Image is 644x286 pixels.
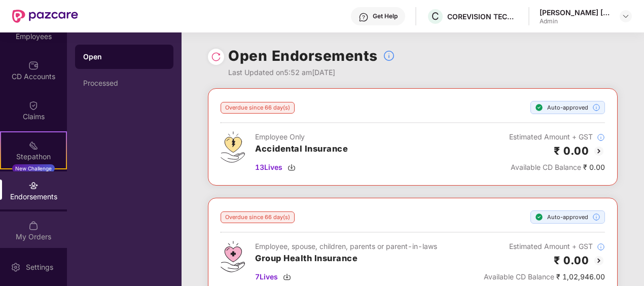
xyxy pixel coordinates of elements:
[12,10,78,23] img: New Pazcare Logo
[255,131,348,142] div: Employee Only
[83,52,165,62] div: Open
[228,67,395,78] div: Last Updated on 5:52 am[DATE]
[554,252,589,269] h2: ₹ 0.00
[28,181,39,191] img: svg+xml;base64,PHN2ZyBpZD0iRW5kb3JzZW1lbnRzIiB4bWxucz0iaHR0cDovL3d3dy53My5vcmcvMjAwMC9zdmciIHdpZH...
[597,243,605,251] img: svg+xml;base64,PHN2ZyBpZD0iSW5mb18tXzMyeDMyIiBkYXRhLW5hbWU9IkluZm8gLSAzMngzMiIgeG1sbnM9Imh0dHA6Ly...
[432,10,439,22] span: C
[255,142,348,156] h3: Accidental Insurance
[484,272,554,281] span: Available CD Balance
[12,164,55,172] div: New Challenge
[535,213,543,221] img: svg+xml;base64,PHN2ZyBpZD0iU3RlcC1Eb25lLTE2eDE2IiB4bWxucz0iaHR0cDovL3d3dy53My5vcmcvMjAwMC9zdmciIH...
[255,271,278,282] span: 7 Lives
[283,273,291,281] img: svg+xml;base64,PHN2ZyBpZD0iRG93bmxvYWQtMzJ4MzIiIHhtbG5zPSJodHRwOi8vd3d3LnczLm9yZy8yMDAwL3N2ZyIgd2...
[447,12,518,21] div: COREVISION TECHNOLOGY PRIVATE LIMITED
[28,221,39,231] img: svg+xml;base64,PHN2ZyBpZD0iTXlfT3JkZXJzIiBkYXRhLW5hbWU9Ik15IE9yZGVycyIgeG1sbnM9Imh0dHA6Ly93d3cudz...
[592,213,600,221] img: svg+xml;base64,PHN2ZyBpZD0iSW5mb18tXzMyeDMyIiBkYXRhLW5hbWU9IkluZm8gLSAzMngzMiIgeG1sbnM9Imh0dHA6Ly...
[359,12,369,22] img: svg+xml;base64,PHN2ZyBpZD0iSGVscC0zMngzMiIgeG1sbnM9Imh0dHA6Ly93d3cudzMub3JnLzIwMDAvc3ZnIiB3aWR0aD...
[221,131,245,163] img: svg+xml;base64,PHN2ZyB4bWxucz0iaHR0cDovL3d3dy53My5vcmcvMjAwMC9zdmciIHdpZHRoPSI0OS4zMjEiIGhlaWdodD...
[28,140,39,151] img: svg+xml;base64,PHN2ZyB4bWxucz0iaHR0cDovL3d3dy53My5vcmcvMjAwMC9zdmciIHdpZHRoPSIyMSIgaGVpZ2h0PSIyMC...
[11,262,21,272] img: svg+xml;base64,PHN2ZyBpZD0iU2V0dGluZy0yMHgyMCIgeG1sbnM9Imh0dHA6Ly93d3cudzMub3JnLzIwMDAvc3ZnIiB3aW...
[535,103,543,112] img: svg+xml;base64,PHN2ZyBpZD0iU3RlcC1Eb25lLTE2eDE2IiB4bWxucz0iaHR0cDovL3d3dy53My5vcmcvMjAwMC9zdmciIH...
[383,50,395,62] img: svg+xml;base64,PHN2ZyBpZD0iSW5mb18tXzMyeDMyIiBkYXRhLW5hbWU9IkluZm8gLSAzMngzMiIgeG1sbnM9Imh0dHA6Ly...
[540,17,611,25] div: Admin
[288,163,296,171] img: svg+xml;base64,PHN2ZyBpZD0iRG93bmxvYWQtMzJ4MzIiIHhtbG5zPSJodHRwOi8vd3d3LnczLm9yZy8yMDAwL3N2ZyIgd2...
[509,162,605,173] div: ₹ 0.00
[509,131,605,142] div: Estimated Amount + GST
[373,12,398,20] div: Get Help
[228,45,378,67] h1: Open Endorsements
[1,152,66,162] div: Stepathon
[593,255,605,267] img: svg+xml;base64,PHN2ZyBpZD0iQmFjay0yMHgyMCIgeG1sbnM9Imh0dHA6Ly93d3cudzMub3JnLzIwMDAvc3ZnIiB3aWR0aD...
[221,241,245,272] img: svg+xml;base64,PHN2ZyB4bWxucz0iaHR0cDovL3d3dy53My5vcmcvMjAwMC9zdmciIHdpZHRoPSI0Ny43MTQiIGhlaWdodD...
[23,262,56,272] div: Settings
[484,271,605,282] div: ₹ 1,02,946.00
[221,102,295,114] div: Overdue since 66 day(s)
[255,162,282,173] span: 13 Lives
[28,100,39,111] img: svg+xml;base64,PHN2ZyBpZD0iQ2xhaW0iIHhtbG5zPSJodHRwOi8vd3d3LnczLm9yZy8yMDAwL3N2ZyIgd2lkdGg9IjIwIi...
[255,241,437,252] div: Employee, spouse, children, parents or parent-in-laws
[540,8,611,17] div: [PERSON_NAME] [PERSON_NAME] Nirmal
[511,163,581,171] span: Available CD Balance
[83,79,165,87] div: Processed
[554,142,589,159] h2: ₹ 0.00
[622,12,630,20] img: svg+xml;base64,PHN2ZyBpZD0iRHJvcGRvd24tMzJ4MzIiIHhtbG5zPSJodHRwOi8vd3d3LnczLm9yZy8yMDAwL3N2ZyIgd2...
[597,133,605,141] img: svg+xml;base64,PHN2ZyBpZD0iSW5mb18tXzMyeDMyIiBkYXRhLW5hbWU9IkluZm8gLSAzMngzMiIgeG1sbnM9Imh0dHA6Ly...
[484,241,605,252] div: Estimated Amount + GST
[530,210,605,224] div: Auto-approved
[592,103,600,112] img: svg+xml;base64,PHN2ZyBpZD0iSW5mb18tXzMyeDMyIiBkYXRhLW5hbWU9IkluZm8gLSAzMngzMiIgeG1sbnM9Imh0dHA6Ly...
[211,52,221,62] img: svg+xml;base64,PHN2ZyBpZD0iUmVsb2FkLTMyeDMyIiB4bWxucz0iaHR0cDovL3d3dy53My5vcmcvMjAwMC9zdmciIHdpZH...
[255,252,437,265] h3: Group Health Insurance
[28,60,39,70] img: svg+xml;base64,PHN2ZyBpZD0iQ0RfQWNjb3VudHMiIGRhdGEtbmFtZT0iQ0QgQWNjb3VudHMiIHhtbG5zPSJodHRwOi8vd3...
[593,145,605,157] img: svg+xml;base64,PHN2ZyBpZD0iQmFjay0yMHgyMCIgeG1sbnM9Imh0dHA6Ly93d3cudzMub3JnLzIwMDAvc3ZnIiB3aWR0aD...
[530,101,605,114] div: Auto-approved
[221,211,295,223] div: Overdue since 66 day(s)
